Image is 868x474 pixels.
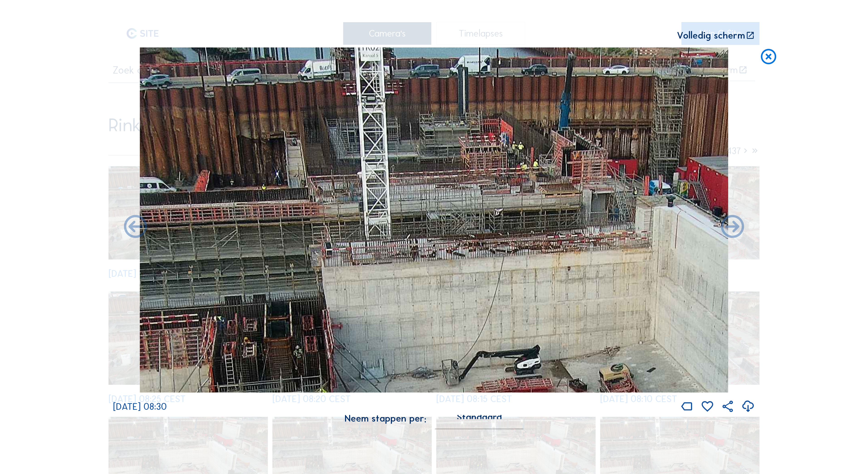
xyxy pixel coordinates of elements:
div: Neem stappen per: [345,414,426,423]
span: [DATE] 08:30 [113,401,167,412]
div: Volledig scherm [677,31,745,40]
i: Back [719,213,746,241]
i: Forward [122,213,149,241]
div: Standaard [435,415,523,429]
div: Standaard [457,415,502,419]
img: Image [140,47,728,393]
